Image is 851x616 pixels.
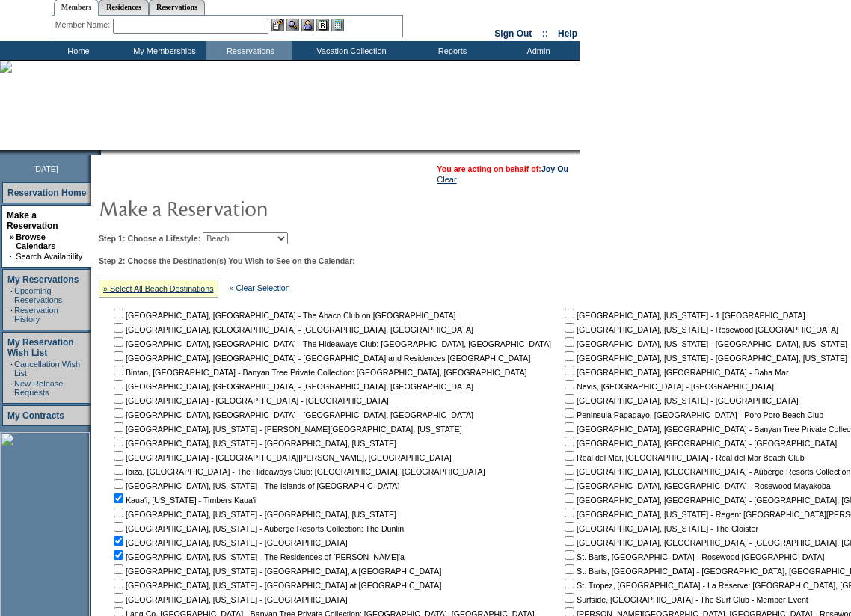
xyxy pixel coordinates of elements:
[34,41,120,60] td: Home
[10,360,13,378] td: ·
[230,283,290,292] a: » Clear Selection
[111,396,389,405] nobr: [GEOGRAPHIC_DATA] - [GEOGRAPHIC_DATA] - [GEOGRAPHIC_DATA]
[562,354,847,363] nobr: [GEOGRAPHIC_DATA], [US_STATE] - [GEOGRAPHIC_DATA], [US_STATE]
[111,510,396,519] nobr: [GEOGRAPHIC_DATA], [US_STATE] - [GEOGRAPHIC_DATA], [US_STATE]
[99,256,355,265] b: Step 2: Choose the Destination(s) You Wish to See on the Calendar:
[111,467,485,476] nobr: Ibiza, [GEOGRAPHIC_DATA] - The Hideaways Club: [GEOGRAPHIC_DATA], [GEOGRAPHIC_DATA]
[437,164,568,173] span: You are acting on behalf of:
[542,28,548,39] span: ::
[271,19,284,31] img: b_edit.gif
[562,382,774,391] nobr: Nevis, [GEOGRAPHIC_DATA] - [GEOGRAPHIC_DATA]
[10,306,13,324] td: ·
[111,354,530,363] nobr: [GEOGRAPHIC_DATA], [GEOGRAPHIC_DATA] - [GEOGRAPHIC_DATA] and Residences [GEOGRAPHIC_DATA]
[7,337,74,358] a: My Reservation Wish List
[494,28,532,39] a: Sign Out
[111,567,441,576] nobr: [GEOGRAPHIC_DATA], [US_STATE] - [GEOGRAPHIC_DATA], A [GEOGRAPHIC_DATA]
[33,164,58,173] span: [DATE]
[562,410,823,419] nobr: Peninsula Papagayo, [GEOGRAPHIC_DATA] - Poro Poro Beach Club
[7,410,64,421] a: My Contracts
[7,210,58,231] a: Make a Reservation
[301,19,314,31] img: Impersonate
[292,41,408,60] td: Vacation Collection
[7,274,79,285] a: My Reservations
[7,188,86,198] a: Reservation Home
[16,252,82,261] a: Search Availability
[96,150,101,155] img: promoShadowLeftCorner.gif
[562,595,808,604] nobr: Surfside, [GEOGRAPHIC_DATA] - The Surf Club - Member Event
[562,552,824,561] nobr: St. Barts, [GEOGRAPHIC_DATA] - Rosewood [GEOGRAPHIC_DATA]
[111,439,396,448] nobr: [GEOGRAPHIC_DATA], [US_STATE] - [GEOGRAPHIC_DATA], [US_STATE]
[99,193,398,223] img: pgTtlMakeReservation.gif
[55,19,113,31] div: Member Name:
[111,410,473,419] nobr: [GEOGRAPHIC_DATA], [GEOGRAPHIC_DATA] - [GEOGRAPHIC_DATA], [GEOGRAPHIC_DATA]
[206,41,292,60] td: Reservations
[494,41,580,60] td: Admin
[111,581,441,590] nobr: [GEOGRAPHIC_DATA], [US_STATE] - [GEOGRAPHIC_DATA] at [GEOGRAPHIC_DATA]
[111,595,348,604] nobr: [GEOGRAPHIC_DATA], [US_STATE] - [GEOGRAPHIC_DATA]
[286,19,299,31] img: View
[10,252,14,261] td: ·
[558,28,577,39] a: Help
[111,496,256,505] nobr: Kaua'i, [US_STATE] - Timbers Kaua'i
[111,311,456,320] nobr: [GEOGRAPHIC_DATA], [GEOGRAPHIC_DATA] - The Abaco Club on [GEOGRAPHIC_DATA]
[99,234,200,243] b: Step 1: Choose a Lifestyle:
[331,19,344,31] img: b_calculator.gif
[316,19,329,31] img: Reservations
[562,481,831,490] nobr: [GEOGRAPHIC_DATA], [GEOGRAPHIC_DATA] - Rosewood Mayakoba
[14,306,58,324] a: Reservation History
[111,538,348,547] nobr: [GEOGRAPHIC_DATA], [US_STATE] - [GEOGRAPHIC_DATA]
[562,325,838,334] nobr: [GEOGRAPHIC_DATA], [US_STATE] - Rosewood [GEOGRAPHIC_DATA]
[562,368,788,377] nobr: [GEOGRAPHIC_DATA], [GEOGRAPHIC_DATA] - Baha Mar
[10,232,14,241] b: »
[120,41,206,60] td: My Memberships
[562,396,799,405] nobr: [GEOGRAPHIC_DATA], [US_STATE] - [GEOGRAPHIC_DATA]
[111,425,462,434] nobr: [GEOGRAPHIC_DATA], [US_STATE] - [PERSON_NAME][GEOGRAPHIC_DATA], [US_STATE]
[437,175,456,184] a: Clear
[562,439,837,448] nobr: [GEOGRAPHIC_DATA], [GEOGRAPHIC_DATA] - [GEOGRAPHIC_DATA]
[111,382,473,391] nobr: [GEOGRAPHIC_DATA], [GEOGRAPHIC_DATA] - [GEOGRAPHIC_DATA], [GEOGRAPHIC_DATA]
[562,524,758,533] nobr: [GEOGRAPHIC_DATA], [US_STATE] - The Cloister
[10,286,13,304] td: ·
[562,339,847,348] nobr: [GEOGRAPHIC_DATA], [US_STATE] - [GEOGRAPHIC_DATA], [US_STATE]
[562,453,805,462] nobr: Real del Mar, [GEOGRAPHIC_DATA] - Real del Mar Beach Club
[103,284,214,293] a: » Select All Beach Destinations
[111,481,399,490] nobr: [GEOGRAPHIC_DATA], [US_STATE] - The Islands of [GEOGRAPHIC_DATA]
[111,339,551,348] nobr: [GEOGRAPHIC_DATA], [GEOGRAPHIC_DATA] - The Hideaways Club: [GEOGRAPHIC_DATA], [GEOGRAPHIC_DATA]
[111,453,452,462] nobr: [GEOGRAPHIC_DATA] - [GEOGRAPHIC_DATA][PERSON_NAME], [GEOGRAPHIC_DATA]
[111,325,473,334] nobr: [GEOGRAPHIC_DATA], [GEOGRAPHIC_DATA] - [GEOGRAPHIC_DATA], [GEOGRAPHIC_DATA]
[111,368,527,377] nobr: Bintan, [GEOGRAPHIC_DATA] - Banyan Tree Private Collection: [GEOGRAPHIC_DATA], [GEOGRAPHIC_DATA]
[111,552,405,561] nobr: [GEOGRAPHIC_DATA], [US_STATE] - The Residences of [PERSON_NAME]'a
[14,379,63,397] a: New Release Requests
[562,311,805,320] nobr: [GEOGRAPHIC_DATA], [US_STATE] - 1 [GEOGRAPHIC_DATA]
[14,360,80,378] a: Cancellation Wish List
[101,150,102,155] img: blank.gif
[541,164,568,173] a: Joy Ou
[16,232,55,250] a: Browse Calendars
[408,41,494,60] td: Reports
[14,286,62,304] a: Upcoming Reservations
[10,379,13,397] td: ·
[111,524,404,533] nobr: [GEOGRAPHIC_DATA], [US_STATE] - Auberge Resorts Collection: The Dunlin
